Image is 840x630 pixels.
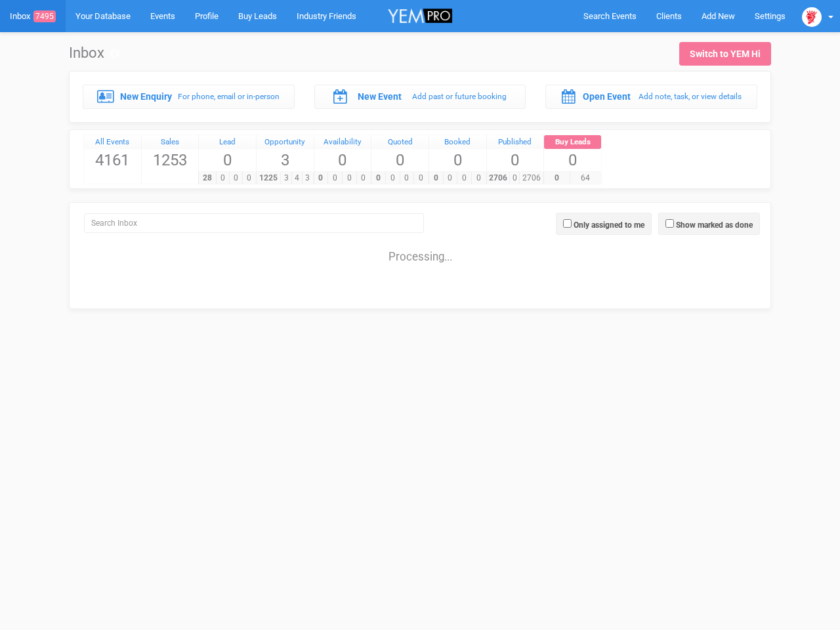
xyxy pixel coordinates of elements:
label: Only assigned to me [574,219,644,231]
span: 0 [342,172,357,184]
a: Open Event Add note, task, or view details [545,85,757,108]
span: 0 [509,172,520,184]
span: 0 [443,172,458,184]
span: Clients [656,11,682,21]
label: Show marked as done [676,219,753,231]
a: Opportunity [257,135,314,150]
span: 0 [371,172,386,184]
span: 0 [471,172,486,184]
a: New Event Add past or future booking [314,85,526,108]
span: 0 [242,172,256,184]
span: 0 [216,172,230,184]
span: 0 [487,149,544,171]
h1: Inbox [69,45,119,61]
span: 0 [229,172,243,184]
div: Processing... [73,236,767,262]
span: 0 [413,172,429,184]
small: Add note, task, or view details [639,92,742,101]
a: Switch to YEM Hi [679,42,771,66]
small: Add past or future booking [412,92,507,101]
span: 0 [543,172,570,184]
span: 3 [257,149,314,171]
span: 0 [356,172,371,184]
a: Published [487,135,544,150]
div: Switch to YEM Hi [690,47,761,60]
span: 3 [280,172,291,184]
span: 1225 [256,172,281,184]
span: 3 [302,172,313,184]
label: Open Event [583,90,631,103]
span: 0 [429,172,444,184]
span: 0 [385,172,400,184]
span: 1253 [142,149,199,171]
a: Buy Leads [544,135,601,150]
small: For phone, email or in-person [178,92,280,101]
input: Search Inbox [84,213,424,233]
span: 0 [327,172,343,184]
span: 64 [570,172,601,184]
a: Quoted [371,135,429,150]
label: New Enquiry [120,90,172,103]
span: 0 [371,149,429,171]
span: 28 [198,172,217,184]
span: 0 [199,149,256,171]
span: 0 [314,149,371,171]
a: All Events [84,135,141,150]
span: 2706 [519,172,543,184]
span: 0 [429,149,486,171]
span: Search Events [583,11,637,21]
span: 7495 [33,10,56,22]
span: 0 [400,172,415,184]
a: New Enquiry For phone, email or in-person [83,85,295,108]
a: Lead [199,135,256,150]
span: 0 [544,149,601,171]
span: 4161 [84,149,141,171]
a: Booked [429,135,486,150]
img: open-uri20180111-4-2c57tn [802,7,822,27]
label: New Event [358,90,402,103]
span: 2706 [486,172,511,184]
span: 0 [314,172,329,184]
a: Sales [142,135,199,150]
a: Availability [314,135,371,150]
span: Add New [702,11,735,21]
span: 4 [291,172,303,184]
span: 0 [457,172,472,184]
